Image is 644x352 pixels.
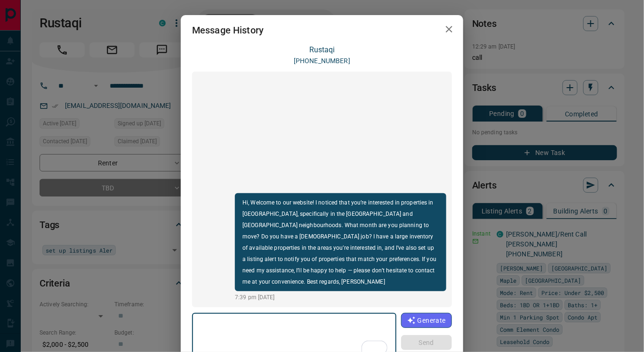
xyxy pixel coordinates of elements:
[401,313,452,328] button: Generate
[181,15,275,45] h2: Message History
[294,56,350,66] p: [PHONE_NUMBER]
[309,45,335,54] a: Rustaqi
[235,293,446,302] p: 7:39 pm [DATE]
[242,197,439,287] p: Hi, Welcome to our website! I noticed that you’re interested in properties in [GEOGRAPHIC_DATA], ...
